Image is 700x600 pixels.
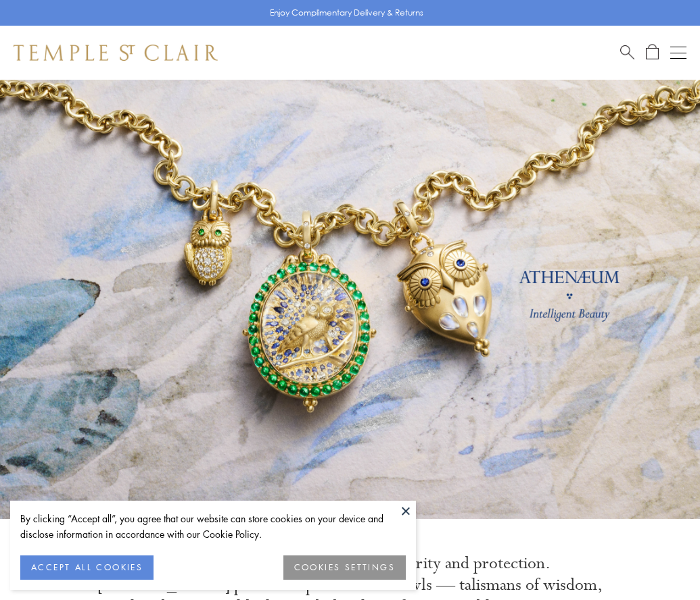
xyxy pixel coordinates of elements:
[646,44,659,61] a: Open Shopping Bag
[20,511,406,542] div: By clicking “Accept all”, you agree that our website can store cookies on your device and disclos...
[283,555,406,580] button: COOKIES SETTINGS
[14,45,218,61] img: Temple St. Clair
[20,555,154,580] button: ACCEPT ALL COOKIES
[270,6,423,20] p: Enjoy Complimentary Delivery & Returns
[670,45,686,61] button: Open navigation
[620,44,634,61] a: Search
